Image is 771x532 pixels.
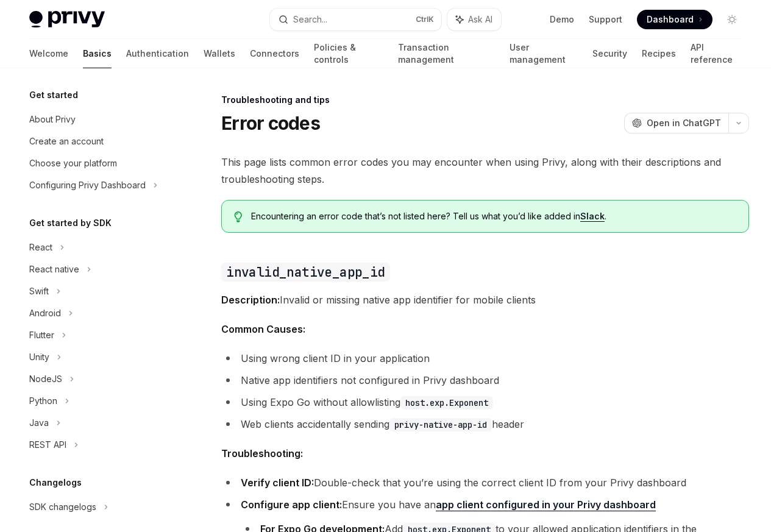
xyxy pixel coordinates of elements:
[642,39,676,68] a: Recipes
[293,12,327,27] div: Search...
[126,39,189,68] a: Authentication
[29,350,49,364] div: Unity
[510,39,578,68] a: User management
[389,418,492,431] code: privy-native-app-id
[251,210,736,222] span: Encountering an error code that’s not listed here? Tell us what you’d like added in .
[20,108,176,130] a: About Privy
[589,13,622,26] a: Support
[29,88,78,102] h5: Get started
[29,240,52,255] div: React
[221,474,749,491] li: Double-check that you’re using the correct client ID from your Privy dashboard
[20,152,176,174] a: Choose your platform
[580,211,605,222] a: Slack
[241,477,314,489] strong: Verify client ID:
[29,500,96,514] div: SDK changelogs
[250,39,299,68] a: Connectors
[691,39,742,68] a: API reference
[221,350,749,367] li: Using wrong client ID in your application
[400,396,493,410] code: host.exp.Exponent
[29,438,66,452] div: REST API
[29,328,54,342] div: Flutter
[29,39,68,68] a: Welcome
[221,447,303,459] strong: Troubleshooting:
[29,284,49,299] div: Swift
[314,39,383,68] a: Policies & controls
[221,323,305,335] strong: Common Causes:
[29,372,62,386] div: NodeJS
[647,117,721,129] span: Open in ChatGPT
[468,13,492,26] span: Ask AI
[447,9,501,30] button: Ask AI
[204,39,235,68] a: Wallets
[221,372,749,389] li: Native app identifiers not configured in Privy dashboard
[29,394,57,408] div: Python
[29,178,146,193] div: Configuring Privy Dashboard
[221,394,749,411] li: Using Expo Go without allowlisting
[83,39,112,68] a: Basics
[29,134,104,149] div: Create an account
[416,15,434,24] span: Ctrl K
[221,416,749,433] li: Web clients accidentally sending header
[647,13,694,26] span: Dashboard
[221,263,389,282] code: invalid_native_app_id
[270,9,441,30] button: Search...CtrlK
[20,130,176,152] a: Create an account
[221,112,320,134] h1: Error codes
[29,416,49,430] div: Java
[221,294,280,306] strong: Description:
[241,498,342,511] strong: Configure app client:
[722,10,742,29] button: Toggle dark mode
[221,94,749,106] div: Troubleshooting and tips
[221,291,749,308] span: Invalid or missing native app identifier for mobile clients
[29,11,105,28] img: light logo
[436,498,656,511] a: app client configured in your Privy dashboard
[624,113,728,133] button: Open in ChatGPT
[29,306,61,321] div: Android
[234,211,243,222] svg: Tip
[29,262,79,277] div: React native
[592,39,627,68] a: Security
[550,13,574,26] a: Demo
[29,156,117,171] div: Choose your platform
[29,475,82,490] h5: Changelogs
[29,112,76,127] div: About Privy
[637,10,712,29] a: Dashboard
[398,39,494,68] a: Transaction management
[221,154,749,188] span: This page lists common error codes you may encounter when using Privy, along with their descripti...
[29,216,112,230] h5: Get started by SDK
